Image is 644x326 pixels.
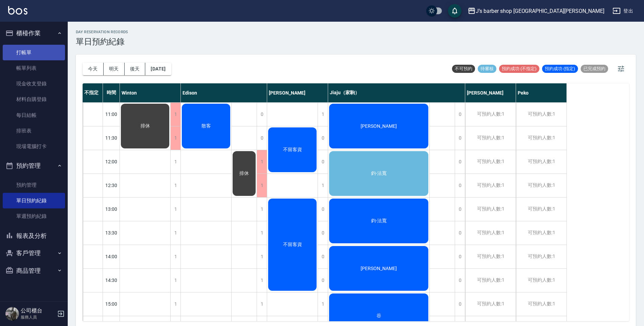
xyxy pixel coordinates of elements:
div: 0 [318,269,328,292]
a: 材料自購登錄 [3,91,65,107]
button: 明天 [104,63,125,75]
a: 單週預約紀錄 [3,208,65,224]
a: 預約管理 [3,177,65,193]
div: J’s barber shop [GEOGRAPHIC_DATA][PERSON_NAME] [476,7,604,15]
span: 預約成功 (指定) [542,66,578,72]
span: 排休 [139,123,151,129]
span: 排休 [238,170,250,177]
div: 0 [318,245,328,268]
div: 可預約人數:1 [465,198,516,221]
div: 可預約人數:1 [516,103,566,126]
span: 預約成功 (不指定) [499,66,539,72]
a: 打帳單 [3,45,65,60]
div: 12:00 [103,150,120,174]
h3: 單日預約紀錄 [76,37,128,46]
button: 客戶管理 [3,244,65,262]
div: Winton [120,83,181,102]
span: 已完成預約 [581,66,608,72]
button: [DATE] [145,63,171,75]
div: 14:30 [103,268,120,292]
div: 不指定 [83,83,103,102]
div: 0 [318,221,328,245]
div: 0 [455,103,465,126]
div: 1 [257,150,267,174]
p: 服務人員 [21,314,55,320]
div: 0 [455,174,465,197]
div: 1 [257,174,267,197]
a: 排班表 [3,123,65,139]
div: 1 [170,292,180,316]
button: J’s barber shop [GEOGRAPHIC_DATA][PERSON_NAME] [465,4,607,18]
a: 帳單列表 [3,60,65,76]
div: 11:30 [103,126,120,150]
button: save [448,4,461,18]
div: 1 [170,198,180,221]
div: 0 [318,150,328,174]
div: 1 [257,198,267,221]
button: 今天 [83,63,104,75]
div: 1 [170,245,180,268]
button: 預約管理 [3,157,65,175]
div: 15:00 [103,292,120,316]
div: 1 [257,269,267,292]
span: 待審核 [478,66,496,72]
span: 不留客資 [282,242,303,248]
div: [PERSON_NAME] [267,83,328,102]
div: 可預約人數:1 [516,150,566,174]
div: 可預約人數:1 [516,198,566,221]
div: 0 [455,245,465,268]
div: 13:30 [103,221,120,245]
div: 0 [318,198,328,221]
div: 0 [257,103,267,126]
div: 1 [318,103,328,126]
a: 單日預約紀錄 [3,193,65,208]
div: 可預約人數:1 [465,150,516,174]
button: 後天 [125,63,146,75]
img: Logo [8,6,27,15]
div: 0 [455,221,465,245]
button: 商品管理 [3,262,65,280]
span: 不留客資 [282,147,303,153]
div: 1 [170,150,180,174]
span: [PERSON_NAME] [359,123,398,129]
button: 櫃檯作業 [3,24,65,42]
h5: 公司櫃台 [21,307,55,314]
span: 鈞-法寬 [370,170,388,177]
div: 1 [170,221,180,245]
div: 1 [170,126,180,150]
div: 0 [455,198,465,221]
div: 0 [455,150,465,174]
div: [PERSON_NAME] [465,83,516,102]
div: Jiaju（家駒） [328,83,465,102]
button: 報表及分析 [3,227,65,245]
div: 1 [257,245,267,268]
span: 散客 [200,123,212,129]
div: 時間 [103,83,120,102]
div: 0 [455,126,465,150]
div: 可預約人數:1 [465,126,516,150]
span: 不可預約 [452,66,475,72]
div: 0 [455,269,465,292]
span: 鈞-法寬 [370,218,388,224]
span: 谷 [375,313,383,319]
div: 12:30 [103,174,120,197]
div: 可預約人數:1 [516,126,566,150]
div: 13:00 [103,197,120,221]
div: 11:00 [103,102,120,126]
div: 可預約人數:1 [465,269,516,292]
a: 現金收支登錄 [3,76,65,91]
h2: day Reservation records [76,30,128,34]
div: 1 [257,221,267,245]
div: Edison [181,83,267,102]
div: 0 [318,126,328,150]
a: 現場電腦打卡 [3,139,65,154]
div: 可預約人數:1 [465,221,516,245]
div: 0 [455,292,465,316]
div: 0 [257,126,267,150]
button: 登出 [610,5,636,17]
div: 可預約人數:1 [465,245,516,268]
div: 可預約人數:1 [465,103,516,126]
div: 1 [318,292,328,316]
div: 可預約人數:1 [465,174,516,197]
div: 可預約人數:1 [516,174,566,197]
